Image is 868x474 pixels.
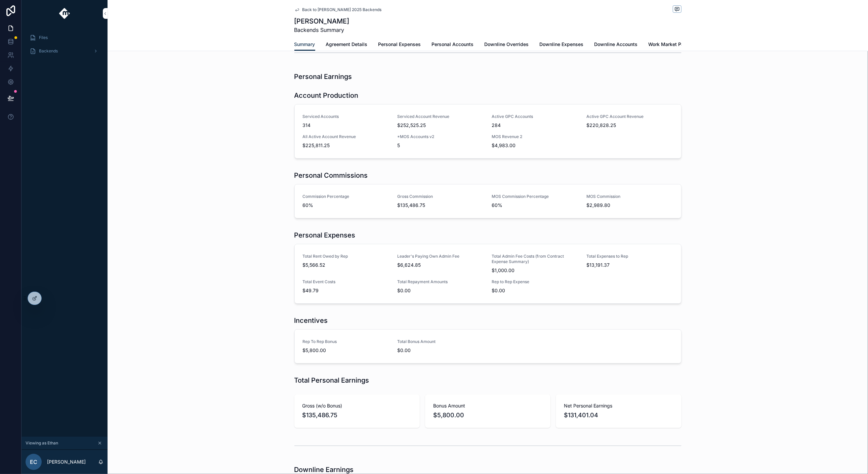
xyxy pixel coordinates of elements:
[303,202,389,209] span: 60%
[294,72,352,81] h1: Personal Earnings
[303,142,389,149] span: $225,811.25
[294,38,315,51] a: Summary
[303,114,389,119] span: Serviced Accounts
[397,134,484,139] span: *MOS Accounts v2
[586,254,673,259] span: Total Expenses to Rep
[26,32,104,44] a: Files
[492,254,579,264] span: Total Admin Fee Costs (from Contract Expense Summary)
[397,254,484,259] span: Leader's Paying Own Admin Fee
[302,402,412,409] span: Gross (w/o Bonus)
[492,114,579,119] span: Active GPC Accounts
[294,91,359,100] h1: Account Production
[294,230,356,240] h1: Personal Expenses
[433,411,542,420] span: $5,800.00
[586,114,673,119] span: Active GPC Account Revenue
[294,171,368,180] h1: Personal Commissions
[303,347,389,354] span: $5,800.00
[302,7,382,12] span: Back to [PERSON_NAME] 2025 Backends
[326,38,368,52] a: Agreement Details
[594,41,638,48] span: Downline Accounts
[586,194,673,199] span: MOS Commission
[485,38,529,52] a: Downline Overrides
[564,402,673,409] span: Net Personal Earnings
[30,458,37,466] span: EC
[59,8,70,19] img: App logo
[397,262,484,268] span: $6,624.85
[649,41,701,48] span: Work Market Payments
[492,267,579,274] span: $1,000.00
[492,194,579,199] span: MOS Commission Percentage
[397,339,484,344] span: Total Bonus Amount
[594,38,638,52] a: Downline Accounts
[303,262,389,268] span: $5,566.52
[47,459,86,465] p: [PERSON_NAME]
[303,339,389,344] span: Rep To Rep Bonus
[294,376,369,385] h1: Total Personal Earnings
[492,202,579,209] span: 60%
[397,114,484,119] span: Serviced Account Revenue
[540,38,584,52] a: Downline Expenses
[564,411,673,420] span: $131,401.04
[378,41,421,48] span: Personal Expenses
[26,440,58,446] span: Viewing as Ethan
[303,254,389,259] span: Total Rent Owed by Rep
[294,41,315,48] span: Summary
[432,38,474,52] a: Personal Accounts
[397,194,484,199] span: Gross Commission
[397,287,484,294] span: $0.00
[492,142,579,149] span: $4,983.00
[586,202,673,209] span: $2,989.80
[586,262,673,268] span: $13,191.37
[432,41,474,48] span: Personal Accounts
[303,279,389,285] span: Total Event Costs
[397,142,484,149] span: 5
[303,287,389,294] span: $49.79
[22,27,108,66] div: scrollable content
[303,134,389,139] span: All Active Account Revenue
[586,122,673,129] span: $220,828.25
[26,45,104,57] a: Backends
[492,134,579,139] span: MOS Revenue 2
[303,194,389,199] span: Commission Percentage
[397,202,484,209] span: $135,486.75
[378,38,421,52] a: Personal Expenses
[302,411,412,420] span: $135,486.75
[397,347,484,354] span: $0.00
[397,122,484,129] span: $252,525.25
[294,16,349,26] h1: [PERSON_NAME]
[433,402,542,409] span: Bonus Amount
[326,41,368,48] span: Agreement Details
[39,48,58,54] span: Backends
[485,41,529,48] span: Downline Overrides
[303,122,389,129] span: 314
[492,122,579,129] span: 284
[294,7,382,12] a: Back to [PERSON_NAME] 2025 Backends
[294,26,349,34] span: Backends Summary
[649,38,701,52] a: Work Market Payments
[294,316,328,325] h1: Incentives
[492,279,579,285] span: Rep to Rep Expense
[540,41,584,48] span: Downline Expenses
[39,35,48,40] span: Files
[492,287,579,294] span: $0.00
[397,279,484,285] span: Total Repayment Amounts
